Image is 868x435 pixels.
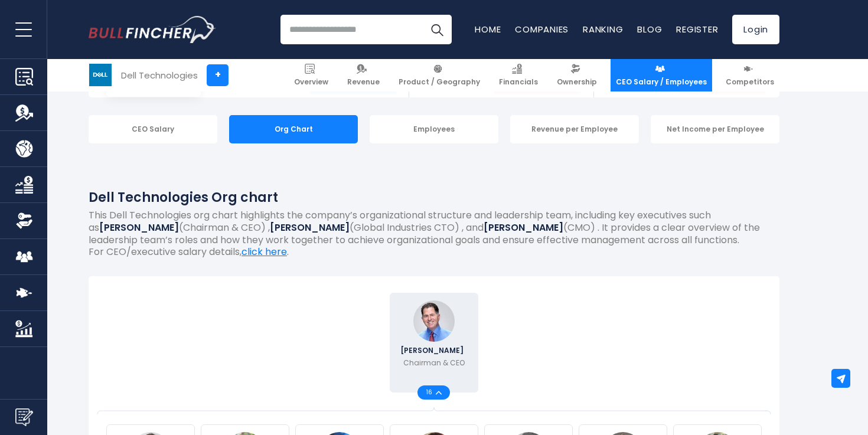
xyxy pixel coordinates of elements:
div: Employees [370,115,498,143]
a: Login [732,15,779,44]
div: Dell Technologies [121,68,198,82]
span: Financials [499,77,538,87]
a: click here [242,245,287,259]
span: Competitors [726,77,774,87]
p: For CEO/executive salary details, . [89,246,779,259]
img: Michael Dell [413,300,455,342]
a: Ranking [583,23,623,35]
div: Net Income per Employee [651,115,779,143]
a: Michael Dell [PERSON_NAME] Chairman & CEO 16 [390,293,478,393]
span: 16 [426,390,436,395]
img: Ownership [15,212,33,230]
a: Register [676,23,718,35]
a: CEO Salary / Employees [611,59,712,91]
img: DELL logo [89,64,112,86]
div: Org Chart [229,115,358,143]
p: This Dell Technologies org chart highlights the company’s organizational structure and leadership... [89,210,779,246]
a: Overview [289,59,334,91]
a: Ownership [552,59,602,91]
a: Home [475,23,501,35]
button: Search [422,15,452,44]
b: [PERSON_NAME] [484,221,563,234]
div: Revenue per Employee [510,115,639,143]
span: Revenue [347,77,380,87]
a: Competitors [720,59,779,91]
a: Revenue [342,59,385,91]
b: [PERSON_NAME] [270,221,350,234]
img: Bullfincher logo [89,16,216,43]
a: Go to homepage [89,16,216,43]
a: Blog [637,23,662,35]
span: [PERSON_NAME] [400,347,467,354]
span: CEO Salary / Employees [616,77,707,87]
a: + [207,64,229,86]
span: Ownership [557,77,597,87]
h1: Dell Technologies Org chart [89,188,779,207]
p: Chairman & CEO [403,358,465,368]
a: Companies [515,23,569,35]
b: [PERSON_NAME] [99,221,179,234]
div: CEO Salary [89,115,217,143]
a: Product / Geography [393,59,485,91]
span: Overview [294,77,328,87]
a: Financials [494,59,543,91]
span: Product / Geography [399,77,480,87]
